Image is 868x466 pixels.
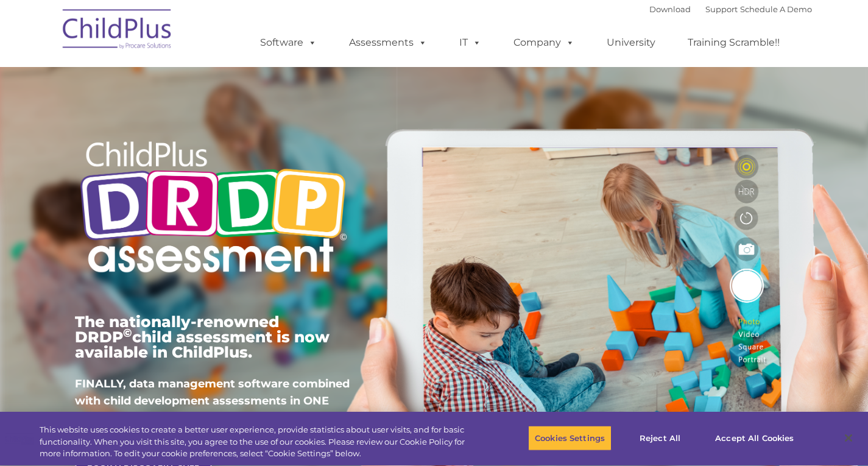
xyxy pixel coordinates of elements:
a: University [595,30,668,55]
span: FINALLY, data management software combined with child development assessments in ONE POWERFUL sys... [75,377,350,425]
a: Company [501,30,587,55]
a: IT [447,30,493,55]
span: The nationally-renowned DRDP child assessment is now available in ChildPlus. [75,312,330,361]
button: Accept All Cookies [708,425,800,451]
font: | [649,4,812,14]
div: This website uses cookies to create a better user experience, provide statistics about user visit... [40,424,478,460]
a: Download [649,4,691,14]
a: Support [705,4,738,14]
button: Close [835,425,862,451]
button: Cookies Settings [528,425,612,451]
img: Copyright - DRDP Logo Light [75,125,351,293]
a: Assessments [337,30,439,55]
sup: © [123,326,132,340]
button: Reject All [622,425,698,451]
a: Software [248,30,329,55]
img: ChildPlus by Procare Solutions [57,1,178,62]
a: Schedule A Demo [740,4,812,14]
a: Training Scramble!! [676,30,792,55]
